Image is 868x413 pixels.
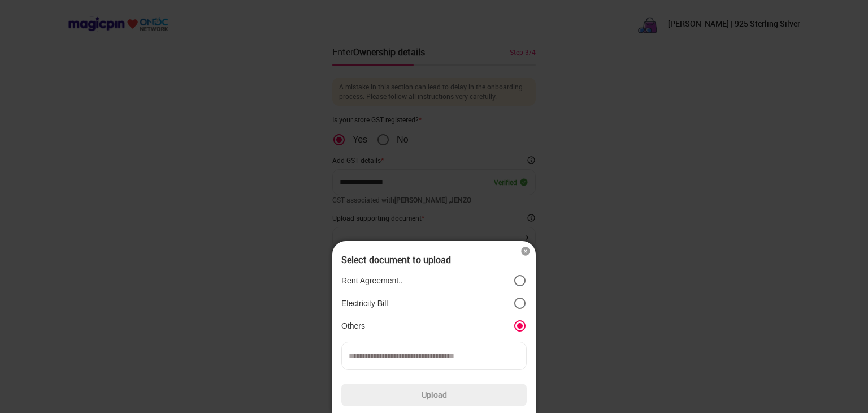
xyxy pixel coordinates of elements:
[341,276,403,286] p: Rent Agreement..
[341,298,388,308] p: Electricity Bill
[341,269,527,337] div: position
[520,246,531,257] img: cross_icon.7ade555c.svg
[341,321,365,331] p: Others
[341,255,527,265] div: Select document to upload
